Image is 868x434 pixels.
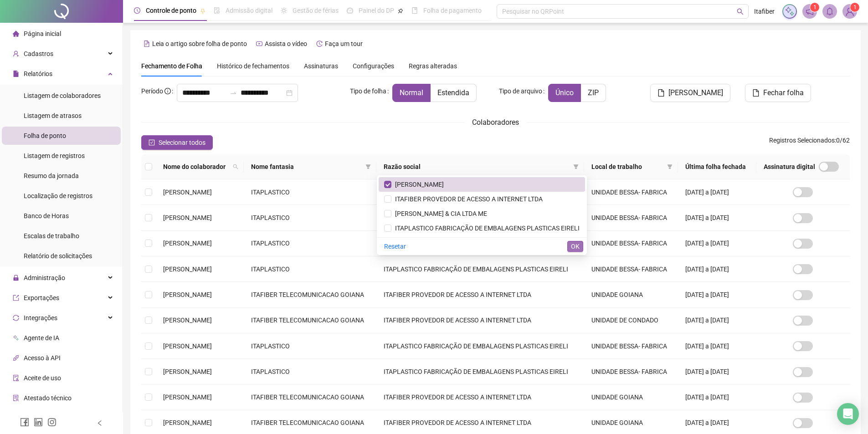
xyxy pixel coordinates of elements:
[163,317,212,324] span: [PERSON_NAME]
[850,3,859,12] sup: Atualize o seu contato no menu Meus Dados
[244,385,377,410] td: ITAFIBER TELECOMUNICACAO GOIANA
[584,359,678,384] td: UNIDADE BESSA- FABRICA
[13,295,19,301] span: export
[244,333,377,359] td: ITAPLASTICO
[350,86,386,96] span: Tipo de folha
[365,164,371,169] span: filter
[149,139,155,146] span: check-square
[657,89,665,97] span: file
[678,179,756,205] td: [DATE] a [DATE]
[737,8,744,15] span: search
[226,7,272,14] span: Admissão digital
[144,41,150,47] span: file-text
[571,241,580,251] span: OK
[13,315,19,321] span: sync
[754,6,775,16] span: Itafiber
[678,231,756,256] td: [DATE] a [DATE]
[141,62,202,70] span: Fechamento de Folha
[163,419,212,426] span: [PERSON_NAME]
[163,368,212,375] span: [PERSON_NAME]
[24,50,53,57] span: Cadastros
[13,395,19,401] span: solution
[398,8,403,14] span: pushpin
[24,132,66,139] span: Folha de ponto
[391,225,580,232] span: ITAPLASTICO FABRICAÇÃO DE EMBALAGENS PLASTICAS EIRELI
[591,162,663,172] span: Local de trabalho
[376,256,584,282] td: ITAPLASTICO FABRICAÇÃO DE EMBALAGENS PLASTICAS EIRELI
[678,385,756,410] td: [DATE] a [DATE]
[159,138,205,148] span: Selecionar todos
[24,294,59,301] span: Exportações
[806,7,814,15] span: notification
[409,63,457,69] span: Regras alteradas
[678,282,756,307] td: [DATE] a [DATE]
[763,87,804,98] span: Fechar folha
[281,7,287,14] span: sun
[134,7,140,14] span: clock-circle
[376,308,584,333] td: ITAFIBER PROVEDOR DE ACESSO A INTERNET LTDA
[384,162,569,172] span: Razão social
[347,7,353,14] span: dashboard
[163,266,212,273] span: [PERSON_NAME]
[152,40,247,47] span: Leia o artigo sobre folha de ponto
[384,241,406,251] span: Resetar
[13,71,19,77] span: file
[24,92,101,99] span: Listagem de colaboradores
[230,89,237,97] span: swap-right
[13,51,19,57] span: user-add
[584,308,678,333] td: UNIDADE DE CONDADO
[668,87,723,98] span: [PERSON_NAME]
[214,7,220,14] span: file-done
[837,403,859,425] div: Open Intercom Messenger
[146,7,196,14] span: Controle de ponto
[745,84,811,102] button: Fechar folha
[584,179,678,205] td: UNIDADE BESSA- FABRICA
[571,160,580,174] span: filter
[555,88,574,97] span: Único
[293,7,339,14] span: Gestão de férias
[163,189,212,196] span: [PERSON_NAME]
[13,355,19,361] span: api
[785,6,795,16] img: sparkle-icon.fc2bf0ac1784a2077858766a79e2daf3.svg
[244,308,377,333] td: ITAFIBER TELECOMUNICACAO GOIANA
[164,88,171,94] span: info-circle
[584,385,678,410] td: UNIDADE GOIANA
[678,308,756,333] td: [DATE] a [DATE]
[584,333,678,359] td: UNIDADE BESSA- FABRICA
[364,160,373,174] span: filter
[843,5,857,18] img: 11104
[244,231,377,256] td: ITAPLASTICO
[24,232,79,240] span: Escalas de trabalho
[380,241,410,252] button: Resetar
[764,162,815,172] span: Assinatura digital
[391,181,444,188] span: [PERSON_NAME]
[584,282,678,307] td: UNIDADE GOIANA
[584,205,678,230] td: UNIDADE BESSA- FABRICA
[650,84,730,102] button: [PERSON_NAME]
[678,333,756,359] td: [DATE] a [DATE]
[499,86,542,96] span: Tipo de arquivo
[667,164,673,169] span: filter
[584,256,678,282] td: UNIDADE BESSA- FABRICA
[24,192,92,199] span: Localização de registros
[853,4,857,10] span: 1
[13,31,19,37] span: home
[163,291,212,298] span: [PERSON_NAME]
[244,205,377,230] td: ITAPLASTICO
[665,160,674,174] span: filter
[24,112,82,119] span: Listagem de atrasos
[24,334,59,342] span: Agente de IA
[678,359,756,384] td: [DATE] a [DATE]
[437,88,469,97] span: Estendida
[97,420,103,426] span: left
[163,240,212,247] span: [PERSON_NAME]
[304,63,338,69] span: Assinaturas
[24,354,61,362] span: Acesso à API
[678,205,756,230] td: [DATE] a [DATE]
[769,137,835,144] span: Registros Selecionados
[141,87,163,95] span: Período
[24,314,57,322] span: Integrações
[573,164,579,169] span: filter
[230,89,237,97] span: to
[391,210,487,217] span: [PERSON_NAME] & CIA LTDA ME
